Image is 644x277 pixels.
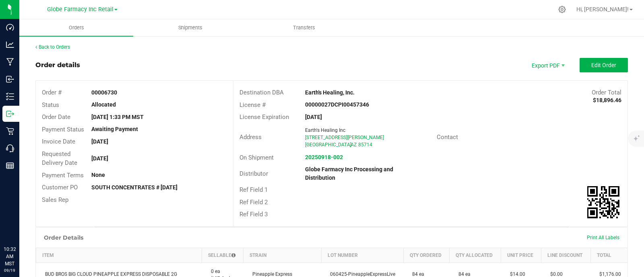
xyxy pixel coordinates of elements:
[6,127,14,135] inline-svg: Retail
[546,271,563,277] span: $0.00
[593,97,621,103] strong: $18,896.46
[42,89,62,96] span: Order #
[6,75,14,83] inline-svg: Inbound
[35,44,70,50] a: Back to Orders
[408,271,424,277] span: 84 ea
[6,110,14,118] inline-svg: Outbound
[590,248,627,263] th: Total
[91,172,105,178] strong: None
[239,186,268,193] span: Ref Field 1
[305,142,351,148] span: [GEOGRAPHIC_DATA]
[42,172,84,179] span: Payment Terms
[6,162,14,170] inline-svg: Reports
[41,271,177,277] span: BUD BROS BIG CLOUD PINEAPPLE EXPRESS DISPOSABLE 2G
[207,269,220,274] span: 0 ea
[42,184,78,191] span: Customer PO
[358,142,372,148] span: 85714
[282,24,326,31] span: Transfers
[91,155,108,162] strong: [DATE]
[6,41,14,49] inline-svg: Analytics
[305,101,369,108] strong: 00000027DCPI00457346
[239,89,284,96] span: Destination DBA
[239,211,268,218] span: Ref Field 3
[506,271,525,277] span: $14.00
[42,150,77,167] span: Requested Delivery Date
[239,101,266,109] span: License #
[454,271,471,277] span: 84 ea
[6,23,14,31] inline-svg: Dashboard
[202,248,244,263] th: Sellable
[239,133,262,141] span: Address
[587,186,619,218] img: Scan me!
[6,58,14,66] inline-svg: Manufacturing
[244,248,322,263] th: Strain
[576,6,629,12] span: Hi, [PERSON_NAME]!
[91,101,116,108] strong: Allocated
[91,138,108,145] strong: [DATE]
[450,248,501,263] th: Qty Allocated
[4,267,16,273] p: 09/19
[133,19,247,36] a: Shipments
[6,144,14,152] inline-svg: Call Center
[305,127,345,133] span: Earth's Healing Inc
[592,89,621,96] span: Order Total
[523,58,572,72] li: Export PDF
[35,60,80,70] div: Order details
[541,248,591,263] th: Line Discount
[8,213,32,237] iframe: Resource center
[4,246,16,267] p: 10:32 AM MST
[91,114,144,120] strong: [DATE] 1:33 PM MST
[591,62,616,68] span: Edit Order
[305,114,322,120] strong: [DATE]
[239,154,274,161] span: On Shipment
[6,92,14,101] inline-svg: Inventory
[595,271,621,277] span: $1,176.00
[239,170,268,177] span: Distributor
[305,135,384,140] span: [STREET_ADDRESS][PERSON_NAME]
[350,142,351,148] span: ,
[239,199,268,206] span: Ref Field 2
[580,58,628,72] button: Edit Order
[42,101,59,109] span: Status
[305,89,355,96] strong: Earth's Healing, Inc.
[351,142,357,148] span: AZ
[42,126,84,133] span: Payment Status
[42,196,68,203] span: Sales Rep
[321,248,403,263] th: Lot Number
[42,113,70,121] span: Order Date
[19,19,133,36] a: Orders
[587,235,619,240] span: Print All Labels
[437,133,458,141] span: Contact
[248,271,292,277] span: Pineapple Express
[247,19,361,36] a: Transfers
[58,24,95,31] span: Orders
[326,271,395,277] span: 060425-PineappleExpressLive
[501,248,541,263] th: Unit Price
[239,113,289,121] span: License Expiration
[305,166,393,181] strong: Globe Farmacy Inc Processing and Distribution
[91,126,138,132] strong: Awaiting Payment
[24,211,33,221] iframe: Resource center unread badge
[44,234,83,241] h1: Order Details
[167,24,213,31] span: Shipments
[557,6,567,13] div: Manage settings
[47,6,114,13] span: Globe Farmacy Inc Retail
[36,248,202,263] th: Item
[42,138,75,145] span: Invoice Date
[305,154,343,160] a: 20250918-002
[587,186,619,218] qrcode: 00006730
[91,184,178,191] strong: SOUTH CONCENTRATES # [DATE]
[403,248,449,263] th: Qty Ordered
[91,89,117,96] strong: 00006730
